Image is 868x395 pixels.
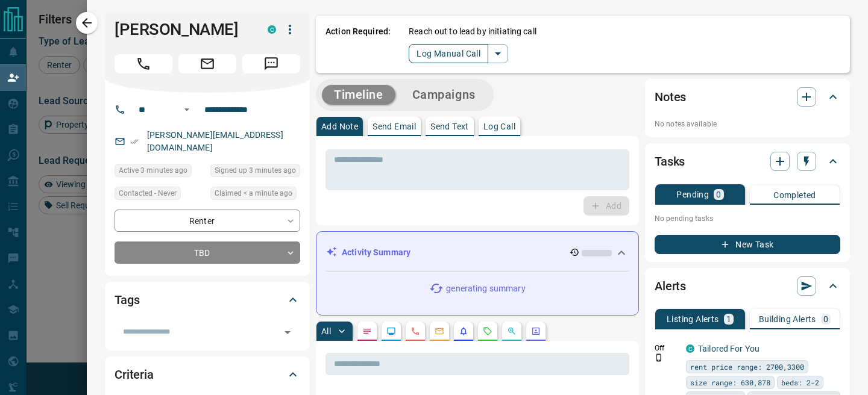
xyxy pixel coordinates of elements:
[716,190,721,199] p: 0
[321,122,358,131] p: Add Note
[115,290,139,309] h2: Tags
[242,54,300,73] span: Message
[773,191,816,199] p: Completed
[459,326,468,336] svg: Listing Alerts
[115,241,300,264] div: TBD
[655,353,663,362] svg: Push Notification Only
[698,344,759,353] a: Tailored For You
[507,326,517,336] svg: Opportunities
[321,327,331,335] p: All
[115,365,154,384] h2: Criteria
[430,122,469,131] p: Send Text
[686,344,694,353] div: condos.ca
[342,246,410,259] p: Activity Summary
[180,102,194,117] button: Open
[655,343,679,353] p: Off
[676,190,709,199] p: Pending
[655,87,686,107] h2: Notes
[115,285,300,314] div: Tags
[667,315,719,323] p: Listing Alerts
[531,326,541,336] svg: Agent Actions
[279,324,296,341] button: Open
[326,241,629,264] div: Activity Summary
[119,164,187,176] span: Active 3 minutes ago
[690,361,804,373] span: rent price range: 2700,3300
[115,210,300,232] div: Renter
[268,25,276,34] div: condos.ca
[115,20,250,39] h1: [PERSON_NAME]
[210,164,300,181] div: Fri Sep 12 2025
[215,164,296,176] span: Signed up 3 minutes ago
[119,187,177,199] span: Contacted - Never
[178,54,236,73] span: Email
[215,187,292,199] span: Claimed < a minute ago
[410,326,420,336] svg: Calls
[147,130,283,152] a: [PERSON_NAME][EMAIL_ADDRESS][DOMAIN_NAME]
[210,187,300,204] div: Fri Sep 12 2025
[325,25,391,63] p: Action Required:
[115,360,300,389] div: Criteria
[759,315,816,323] p: Building Alerts
[446,282,525,295] p: generating summary
[655,147,840,176] div: Tasks
[726,315,731,323] p: 1
[362,326,372,336] svg: Notes
[781,376,819,388] span: beds: 2-2
[115,164,204,181] div: Fri Sep 12 2025
[409,44,508,63] div: split button
[130,137,139,146] svg: Email Verified
[386,326,396,336] svg: Lead Browsing Activity
[483,122,515,131] p: Log Call
[409,44,488,63] button: Log Manual Call
[409,25,536,38] p: Reach out to lead by initiating call
[400,85,488,105] button: Campaigns
[655,119,840,129] p: No notes available
[655,276,686,296] h2: Alerts
[655,235,840,254] button: New Task
[322,85,395,105] button: Timeline
[483,326,492,336] svg: Requests
[435,326,444,336] svg: Emails
[655,272,840,300] div: Alerts
[655,82,840,111] div: Notes
[655,210,840,228] p: No pending tasks
[655,152,685,171] h2: Tasks
[690,376,770,388] span: size range: 630,878
[823,315,828,323] p: 0
[115,54,172,73] span: Call
[373,122,416,131] p: Send Email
